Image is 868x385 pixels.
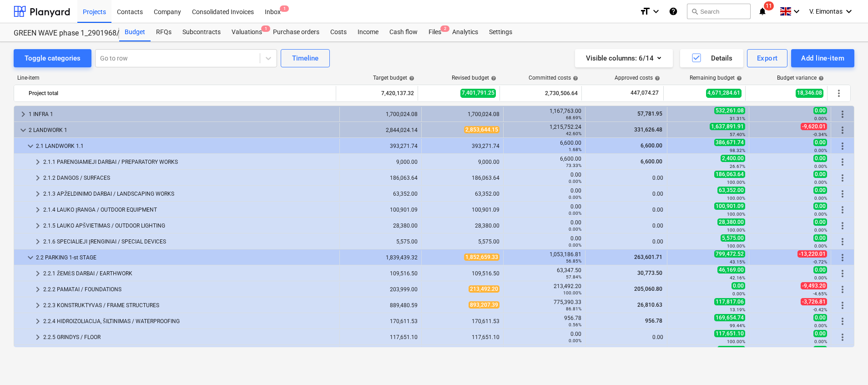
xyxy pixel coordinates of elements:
[32,284,43,295] span: keyboard_arrow_right
[636,302,663,308] span: 26,810.63
[706,89,742,97] span: 4,671,284.61
[32,172,43,183] span: keyboard_arrow_right
[837,125,848,136] span: More actions
[727,196,745,201] small: 100.00%
[504,86,578,101] div: 2,730,506.64
[343,286,418,293] div: 203,999.00
[43,346,336,360] div: 2.2.6 DURYS / DOORS
[589,191,663,197] div: 0.00
[43,155,336,169] div: 2.1.1 PARENGIAMIEJI DARBAI / PREPARATORY WORKS
[757,52,778,64] div: Export
[653,76,660,81] span: help
[569,338,581,343] small: 0.00%
[814,196,827,201] small: 0.00%
[633,254,663,260] span: 263,601.71
[384,23,423,41] a: Cash flow
[425,111,500,117] div: 1,700,024.08
[730,307,745,312] small: 13.19%
[813,346,827,353] span: 0.00
[714,330,745,337] span: 117,651.10
[730,275,745,280] small: 42.16%
[633,286,663,292] span: 205,060.80
[814,180,827,185] small: 0.00%
[447,23,484,41] div: Analytics
[569,322,581,327] small: 0.56%
[589,334,663,340] div: 0.00
[267,23,325,41] a: Purchase orders
[717,266,745,274] span: 46,169.00
[589,175,663,181] div: 0.00
[14,29,108,38] div: GREEN WAVE phase 1_2901968/2901969/2901972
[343,238,418,245] div: 5,575.00
[730,148,745,153] small: 98.32%
[343,207,418,213] div: 100,901.09
[813,291,827,296] small: -4.65%
[425,191,500,197] div: 63,352.00
[837,141,848,152] span: More actions
[14,49,91,67] button: Toggle categories
[343,318,418,324] div: 170,611.53
[43,266,336,281] div: 2.2.1 ŽEMĖS DARBAI / EARTHWORK
[801,298,827,305] span: -3,726.81
[710,123,745,130] span: 1,637,891.91
[325,23,352,41] div: Costs
[566,274,581,279] small: 57.84%
[814,164,827,169] small: 0.00%
[586,52,662,64] div: Visible columns : 6/14
[589,223,663,229] div: 0.00
[14,75,337,81] div: Line-item
[18,109,29,120] span: keyboard_arrow_right
[469,285,500,293] span: 213,492.20
[569,147,581,152] small: 1.68%
[640,142,663,149] span: 6,600.00
[25,141,36,152] span: keyboard_arrow_down
[352,23,384,41] div: Income
[43,234,336,249] div: 2.1.6 SPECIALIEJI ĮRENGINIAI / SPECIAL DEVICES
[507,140,581,152] div: 6,600.00
[814,323,827,328] small: 0.00%
[569,243,581,248] small: 0.00%
[343,302,418,309] div: 889,480.59
[837,332,848,343] span: More actions
[714,107,745,114] span: 532,261.08
[644,318,663,324] span: 956.78
[343,270,418,277] div: 109,516.50
[25,252,36,263] span: keyboard_arrow_down
[425,270,500,277] div: 109,516.50
[813,171,827,178] span: 0.00
[569,227,581,232] small: 0.00%
[281,49,330,67] button: Timeline
[32,268,43,279] span: keyboard_arrow_right
[813,330,827,337] span: 0.00
[280,5,289,12] span: 1
[814,243,827,248] small: 0.00%
[813,307,827,312] small: -0.42%
[507,267,581,280] div: 63,347.50
[732,291,745,296] small: 0.00%
[425,159,500,165] div: 9,000.00
[837,236,848,247] span: More actions
[727,180,745,185] small: 100.00%
[32,188,43,199] span: keyboard_arrow_right
[636,111,663,117] span: 57,781.95
[837,300,848,311] span: More actions
[589,238,663,245] div: 0.00
[507,124,581,137] div: 1,215,752.24
[32,157,43,167] span: keyboard_arrow_right
[151,23,177,41] a: RFQs
[425,238,500,245] div: 5,575.00
[464,253,500,261] span: 1,852,659.33
[817,76,824,81] span: help
[566,306,581,311] small: 86.81%
[717,218,745,226] span: 28,380.00
[837,284,848,295] span: More actions
[343,223,418,229] div: 28,380.00
[32,332,43,343] span: keyboard_arrow_right
[589,207,663,213] div: 0.00
[340,86,414,101] div: 7,420,137.32
[343,254,418,261] div: 1,839,439.32
[630,89,660,97] span: 447,074.27
[837,220,848,231] span: More actions
[43,314,336,329] div: 2.2.4 HIDROIZOLIACIJA, ŠILTINIMAS / WATERPROOFING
